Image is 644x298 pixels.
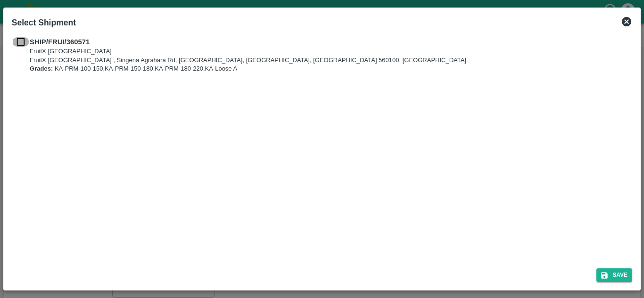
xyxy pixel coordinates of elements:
b: SHIP/FRUI/360571 [30,38,90,46]
button: Save [596,268,632,282]
b: Select Shipment [12,18,76,27]
p: KA-PRM-100-150,KA-PRM-150-180,KA-PRM-180-220,KA-Loose A [30,64,466,73]
p: FruitX [GEOGRAPHIC_DATA] [30,47,466,56]
p: FruitX [GEOGRAPHIC_DATA] , Singena Agrahara Rd, [GEOGRAPHIC_DATA], [GEOGRAPHIC_DATA], [GEOGRAPHIC... [30,56,466,65]
b: Grades: [30,65,53,72]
